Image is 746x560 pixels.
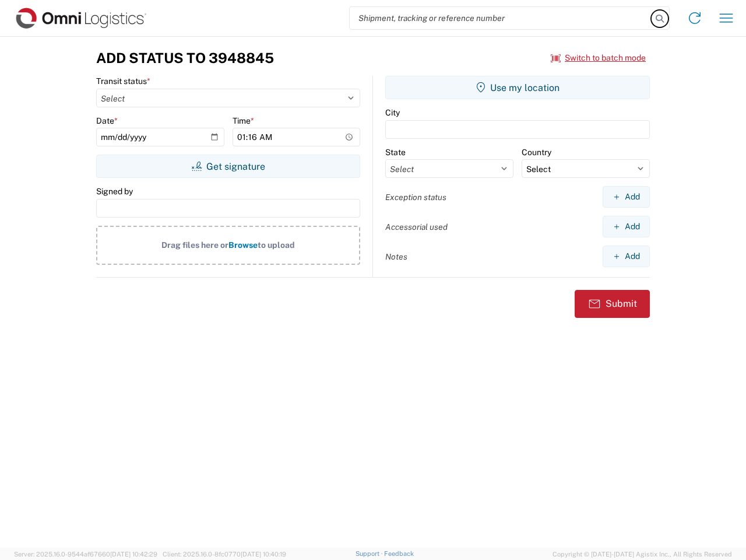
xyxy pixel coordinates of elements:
[385,107,400,118] label: City
[233,116,254,126] label: Time
[603,216,650,237] button: Add
[96,116,118,126] label: Date
[522,147,551,157] label: Country
[385,76,650,99] button: Use my location
[384,550,414,557] a: Feedback
[161,240,228,250] span: Drag files here or
[228,240,258,250] span: Browse
[603,246,650,267] button: Add
[14,551,157,558] span: Server: 2025.16.0-9544af67660
[553,549,732,559] span: Copyright © [DATE]-[DATE] Agistix Inc., All Rights Reserved
[258,240,295,250] span: to upload
[551,48,646,68] button: Switch to batch mode
[241,551,286,558] span: [DATE] 10:40:19
[163,551,286,558] span: Client: 2025.16.0-8fc0770
[96,155,360,178] button: Get signature
[385,251,407,262] label: Notes
[96,186,133,197] label: Signed by
[385,192,446,202] label: Exception status
[385,147,406,157] label: State
[110,551,157,558] span: [DATE] 10:42:29
[385,222,448,232] label: Accessorial used
[96,50,274,66] h3: Add Status to 3948845
[575,290,650,318] button: Submit
[350,7,652,29] input: Shipment, tracking or reference number
[356,550,385,557] a: Support
[603,186,650,208] button: Add
[96,76,150,86] label: Transit status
